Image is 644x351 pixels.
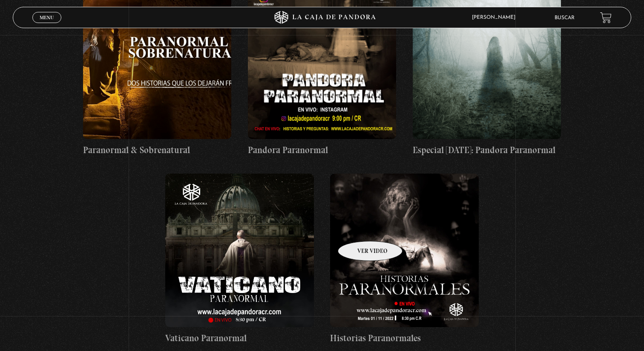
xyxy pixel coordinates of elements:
[83,143,231,157] h4: Paranormal & Sobrenatural
[40,15,54,20] span: Menu
[165,174,313,345] a: Vaticano Paranormal
[165,331,313,345] h4: Vaticano Paranormal
[468,15,524,20] span: [PERSON_NAME]
[413,143,561,157] h4: Especial [DATE]: Pandora Paranormal
[600,12,612,23] a: View your shopping cart
[555,15,575,20] a: Buscar
[37,22,57,28] span: Cerrar
[248,143,396,157] h4: Pandora Paranormal
[330,174,478,345] a: Historias Paranormales
[330,331,478,345] h4: Historias Paranormales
